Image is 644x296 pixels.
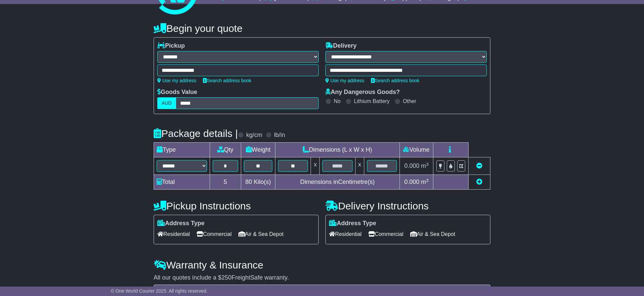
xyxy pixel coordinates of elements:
[203,78,251,83] a: Search address book
[325,89,400,96] label: Any Dangerous Goods?
[210,143,241,157] td: Qty
[157,229,190,239] span: Residential
[404,162,419,169] span: 0.000
[154,23,490,34] h4: Begin your quote
[154,274,490,282] div: All our quotes include a $ FreightSafe warranty.
[329,229,362,239] span: Residential
[404,179,419,185] span: 0.000
[238,229,284,239] span: Air & Sea Depot
[275,143,400,157] td: Dimensions (L x W x H)
[325,42,357,50] label: Delivery
[157,220,205,227] label: Address Type
[325,78,364,83] a: Use my address
[154,175,210,190] td: Total
[403,98,416,104] label: Other
[399,143,433,157] td: Volume
[157,97,176,109] label: AUD
[334,98,340,104] label: No
[410,229,455,239] span: Air & Sea Depot
[421,162,429,169] span: m
[154,128,238,139] h4: Package details |
[325,200,490,211] h4: Delivery Instructions
[476,179,482,185] a: Add new item
[157,42,185,50] label: Pickup
[246,132,262,139] label: kg/cm
[355,157,364,175] td: x
[154,259,490,270] h4: Warranty & Insurance
[210,175,241,190] td: 5
[157,89,197,96] label: Goods Value
[111,288,208,294] span: © One World Courier 2025. All rights reserved.
[221,274,231,281] span: 250
[197,229,231,239] span: Commercial
[275,175,400,190] td: Dimensions in Centimetre(s)
[426,178,429,183] sup: 3
[157,78,196,83] a: Use my address
[154,143,210,157] td: Type
[426,162,429,167] sup: 3
[354,98,390,104] label: Lithium Battery
[154,200,319,211] h4: Pickup Instructions
[368,229,403,239] span: Commercial
[329,220,376,227] label: Address Type
[241,143,275,157] td: Weight
[245,179,252,185] span: 80
[241,175,275,190] td: Kilo(s)
[476,162,482,169] a: Remove this item
[311,157,320,175] td: x
[421,179,429,185] span: m
[274,132,285,139] label: lb/in
[371,78,419,83] a: Search address book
